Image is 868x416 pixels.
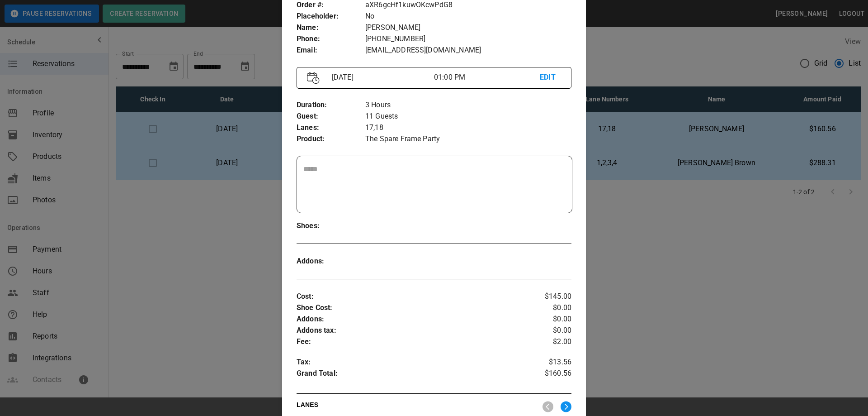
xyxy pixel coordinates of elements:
[526,314,571,325] p: $0.00
[297,134,365,145] p: Product :
[297,256,365,267] p: Addons :
[526,336,571,348] p: $2.00
[526,291,571,302] p: $145.00
[297,325,526,336] p: Addons tax :
[297,400,535,413] p: LANES
[526,302,571,314] p: $0.00
[526,325,571,336] p: $0.00
[297,336,526,348] p: Fee :
[434,72,540,83] p: 01:00 PM
[307,72,320,84] img: Vector
[365,45,571,56] p: [EMAIL_ADDRESS][DOMAIN_NAME]
[561,401,571,412] img: right.svg
[297,314,526,325] p: Addons :
[297,33,365,45] p: Phone :
[365,33,571,45] p: [PHONE_NUMBER]
[328,72,434,83] p: [DATE]
[297,122,365,134] p: Lanes :
[526,368,571,382] p: $160.56
[365,111,571,122] p: 11 Guests
[365,134,571,145] p: The Spare Frame Party
[542,401,553,412] img: nav_left.svg
[540,72,561,83] p: EDIT
[297,11,365,22] p: Placeholder :
[365,122,571,134] p: 17,18
[297,45,365,56] p: Email :
[365,22,571,33] p: [PERSON_NAME]
[297,368,526,382] p: Grand Total :
[365,100,571,111] p: 3 Hours
[297,22,365,33] p: Name :
[297,357,526,368] p: Tax :
[297,100,365,111] p: Duration :
[365,11,571,22] p: No
[297,220,365,232] p: Shoes :
[526,357,571,368] p: $13.56
[297,291,526,302] p: Cost :
[297,111,365,122] p: Guest :
[297,302,526,314] p: Shoe Cost :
